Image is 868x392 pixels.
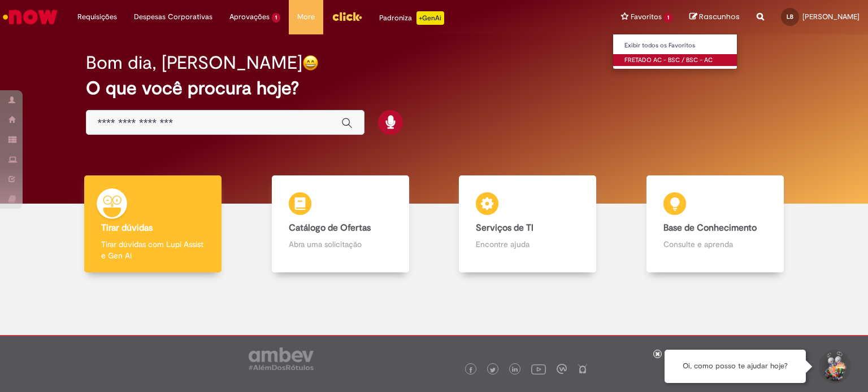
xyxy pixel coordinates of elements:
span: 1 [664,13,672,23]
p: Encontre ajuda [476,239,579,250]
img: ServiceNow [1,6,59,28]
span: Requisições [77,11,117,23]
span: Rascunhos [699,11,740,22]
img: logo_footer_workplace.png [557,364,567,374]
span: Favoritos [631,11,662,23]
a: Serviços de TI Encontre ajuda [434,175,622,273]
b: Tirar dúvidas [101,222,153,234]
img: logo_footer_linkedin.png [512,367,518,373]
img: logo_footer_facebook.png [468,367,474,373]
img: logo_footer_naosei.png [578,364,588,374]
p: Abra uma solicitação [289,239,392,250]
b: Serviços de TI [476,222,533,234]
b: Catálogo de Ofertas [289,222,371,234]
img: logo_footer_ambev_rotulo_gray.png [249,347,314,370]
span: More [297,11,315,23]
p: Tirar dúvidas com Lupi Assist e Gen Ai [101,239,205,261]
a: Base de Conhecimento Consulte e aprenda [622,175,809,273]
span: Aprovações [229,11,270,23]
b: Base de Conhecimento [663,222,757,234]
div: Padroniza [379,11,444,25]
a: Tirar dúvidas Tirar dúvidas com Lupi Assist e Gen Ai [59,175,247,273]
button: Iniciar Conversa de Suporte [817,350,851,384]
a: FRETADO AC - BSC / BSC – AC [613,54,737,67]
div: Oi, como posso te ajudar hoje? [665,350,806,383]
a: Catálogo de Ofertas Abra uma solicitação [247,175,435,273]
a: Exibir todos os Favoritos [613,39,737,52]
h2: Bom dia, [PERSON_NAME] [86,53,302,73]
a: Rascunhos [689,12,740,23]
span: LB [787,13,793,20]
ul: Favoritos [613,34,737,69]
span: [PERSON_NAME] [802,12,860,21]
img: click_logo_yellow_360x200.png [332,8,362,25]
img: logo_footer_twitter.png [490,367,496,373]
img: happy-face.png [302,55,319,71]
h2: O que você procura hoje? [86,78,783,98]
p: +GenAi [416,11,444,25]
img: logo_footer_youtube.png [531,362,546,376]
p: Consulte e aprenda [663,239,767,250]
span: Despesas Corporativas [134,11,212,23]
span: 1 [272,13,280,23]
